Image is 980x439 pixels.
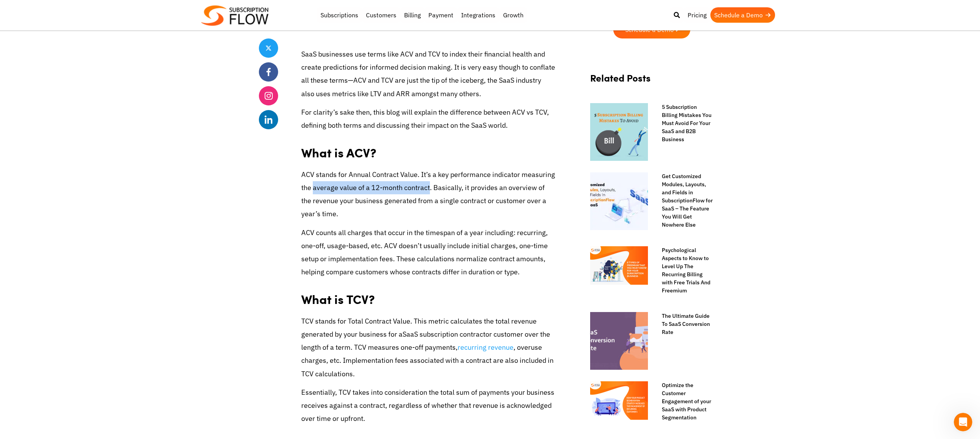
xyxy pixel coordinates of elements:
span: Schedule a Demo [625,27,674,33]
a: recurring revenue [458,343,513,352]
a: Subscriptions [317,7,362,23]
span: SaaS businesses use terms like ACV and TCV to index their financial health and create predictions... [301,50,555,98]
a: Pricing [684,7,710,23]
strong: What is TCV? [301,290,375,308]
a: Optimize the Customer Engagement of your SaaS with Product Segmentation [654,381,713,422]
img: saas-customized-modules-and-layouts [590,172,648,230]
span: ACV counts all charges that occur in the timespan of a year including: recurring, one-off, usage-... [301,228,548,277]
span: For clarity’s sake then, this blog will explain the difference between ACV vs TCV, defining both ... [301,108,549,130]
img: Product Segmentation [590,381,648,420]
span: TCV stands for Total Contract Value. This metric calculates the total revenue generated by your b... [301,317,537,339]
span: SaaS subscription contract [403,330,485,339]
a: 5 Subscription Billing Mistakes You Must Avoid For Your SaaS and B2B Business [654,103,713,144]
span: Essentially, TCV takes into consideration the total sum of payments your business receives agains... [301,388,554,423]
img: SaaS Conversion Rate [590,312,648,370]
span: or customer over the length of a term. TCV measures one-off payments, , overuse charges, etc. Imp... [301,330,554,378]
a: The Ultimate Guide To SaaS Conversion Rate [654,312,713,336]
img: Free-Subscription-Management-Software [590,246,648,285]
a: Get Customized Modules, Layouts, and Fields in SubscriptionFlow for SaaS – The Feature You Will G... [654,172,713,229]
h2: Related Posts [590,72,713,91]
a: Billing [400,7,425,23]
a: Growth [499,7,527,23]
iframe: Intercom live chat [954,413,972,431]
a: Schedule a Demo [710,7,775,23]
img: Subscription-Billing-Mistakes [590,103,648,161]
a: Customers [362,7,400,23]
a: Payment [425,7,457,23]
a: Psychological Aspects to Know to Level Up The Recurring Billing with Free Trials And Freemium [654,246,713,295]
strong: What is ACV? [301,144,376,161]
img: Subscriptionflow [201,5,268,26]
span: ACV stands for Annual Contract Value. It’s a key performance indicator measuring the average valu... [301,170,555,219]
a: Integrations [457,7,499,23]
